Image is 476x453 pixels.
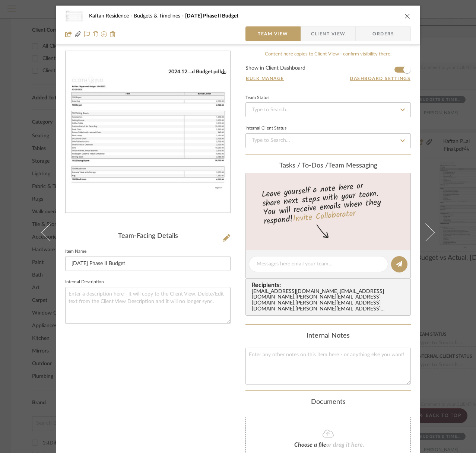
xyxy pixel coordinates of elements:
span: or drag it here. [326,442,364,448]
img: Remove from project [110,31,116,37]
div: Documents [245,398,411,406]
div: Internal Notes [245,332,411,340]
div: team Messaging [245,162,411,170]
input: Type to Search… [245,102,411,117]
span: [DATE] Phase II Budget [185,13,238,19]
div: Team-Facing Details [65,232,231,240]
span: Budgets & Timelines [134,13,185,19]
div: Team Status [245,96,269,100]
span: Recipients: [252,282,407,288]
span: Tasks / To-Dos / [279,162,328,169]
div: 0 [66,68,230,196]
button: Dashboard Settings [349,75,411,82]
label: Internal Description [65,280,104,284]
button: Bulk Manage [245,75,285,82]
div: Leave yourself a note here or share next steps with your team. You will receive emails when they ... [245,178,412,228]
span: Client View [311,26,345,41]
img: 8c1a1886-9a8f-4748-a7ab-d46a27f29c15_48x40.jpg [65,9,83,23]
button: close [404,13,411,19]
span: Team View [258,26,288,41]
a: Invite Collaborator [292,207,356,226]
img: 8c1a1886-9a8f-4748-a7ab-d46a27f29c15_436x436.jpg [66,68,230,196]
div: [EMAIL_ADDRESS][DOMAIN_NAME] , [EMAIL_ADDRESS][DOMAIN_NAME] , [PERSON_NAME][EMAIL_ADDRESS][DOMAIN... [252,289,407,313]
div: 2024.12....d Budget.pdf [168,68,226,75]
span: Kaftan Residence [89,13,134,19]
input: Type to Search… [245,133,411,148]
input: Enter Item Name [65,256,231,271]
span: Choose a file [294,442,326,448]
span: Orders [364,26,402,41]
label: Item Name [65,250,86,253]
div: Content here copies to Client View - confirm visibility there. [245,51,411,58]
div: Internal Client Status [245,127,286,130]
